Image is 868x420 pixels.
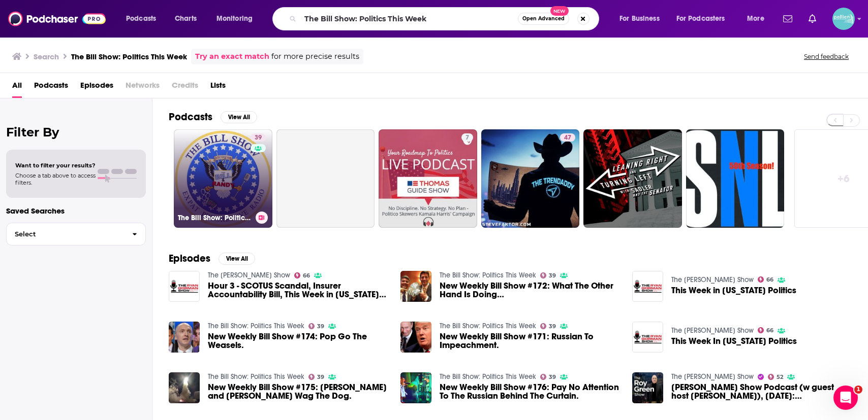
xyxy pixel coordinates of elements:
a: 39The Bill Show: Politics This Week [174,129,272,228]
button: open menu [119,11,169,27]
img: New Weekly Bill Show #172: What The Other Hand Is Doing… [400,271,431,302]
span: New Weekly Bill Show #172: What The Other Hand Is Doing… [440,282,620,299]
span: Select [7,231,124,237]
a: Podcasts [34,77,68,98]
span: Charts [175,12,197,26]
a: All [12,77,22,98]
span: 39 [549,324,556,329]
a: Lists [210,77,226,98]
a: 7 [379,129,477,228]
a: Show notifications dropdown [779,10,796,27]
a: The Ryan Gorman Show [208,271,290,279]
span: This Week In [US_STATE] Politics [671,337,797,345]
a: 66 [758,276,774,283]
a: The Bill Show: Politics This Week [208,372,304,381]
span: New Weekly Bill Show #175: [PERSON_NAME] and [PERSON_NAME] Wag The Dog. [208,383,388,400]
a: 39 [540,323,556,329]
button: View All [219,253,255,265]
a: The Bill Show: Politics This Week [440,372,536,381]
a: The Ryan Gorman Show [671,326,754,335]
span: Want to filter your results? [15,162,96,169]
button: View All [221,111,257,123]
a: Charts [168,11,203,27]
span: for more precise results [271,51,359,62]
img: Hour 3 - SCOTUS Scandal, Insurer Accountability Bill, This Week in Florida Politics [169,271,200,302]
a: The Bill Show: Politics This Week [440,271,536,279]
img: New Weekly Bill Show #176: Pay No Attention To The Russian Behind The Curtain. [400,372,431,403]
a: New Weekly Bill Show #176: Pay No Attention To The Russian Behind The Curtain. [440,383,620,400]
a: 39 [251,133,266,142]
iframe: Intercom live chat [833,386,858,410]
a: EpisodesView All [169,252,255,265]
a: 66 [758,327,774,333]
span: 52 [777,375,783,379]
h3: Search [34,52,59,61]
button: open menu [612,11,672,27]
h2: Episodes [169,252,210,265]
h2: Filter By [6,125,146,139]
a: 52 [768,374,784,380]
img: Podchaser - Follow, Share and Rate Podcasts [8,9,106,28]
span: 39 [549,375,556,379]
input: Search podcasts, credits, & more... [300,11,518,27]
img: Roy Green Show Podcast (w guest host Arlene Bynon), April 30: Prof Christian Leuprecht, Recaps Po... [632,372,663,403]
span: 66 [766,328,773,333]
a: New Weekly Bill Show #174: Pop Go The Weasels. [208,332,388,349]
span: 47 [564,133,571,143]
span: Logged in as JessicaPellien [832,8,855,30]
a: 39 [540,272,556,278]
a: Roy Green Show Podcast (w guest host Arlene Bynon), April 30: Prof Christian Leuprecht, Recaps Po... [671,383,852,400]
span: Open Advanced [522,16,565,21]
a: New Weekly Bill Show #171: Russian To Impeachment. [440,332,620,349]
a: 39 [308,374,325,380]
span: [PERSON_NAME] Show Podcast (w guest host [PERSON_NAME]), [DATE]: [PERSON_NAME][DEMOGRAPHIC_DATA],... [671,383,852,400]
a: PodcastsView All [169,111,257,123]
button: open menu [740,11,777,27]
span: 66 [766,277,773,282]
img: This Week In Florida Politics [632,322,663,353]
span: New [550,6,569,16]
a: Show notifications dropdown [804,10,820,27]
p: Saved Searches [6,206,146,216]
button: Send feedback [801,52,852,61]
button: Show profile menu [832,8,855,30]
span: Monitoring [216,12,253,26]
img: User Profile [832,8,855,30]
button: Select [6,223,146,246]
a: The Roy Green Show [671,372,754,381]
img: This Week in Florida Politics [632,271,663,302]
span: Choose a tab above to access filters. [15,172,96,186]
a: Hour 3 - SCOTUS Scandal, Insurer Accountability Bill, This Week in Florida Politics [208,282,388,299]
h3: The Bill Show: Politics This Week [71,52,187,61]
img: New Weekly Bill Show #175: Vlad and Donny Wag The Dog. [169,372,200,403]
span: For Podcasters [676,12,725,26]
button: open menu [670,11,740,27]
img: New Weekly Bill Show #171: Russian To Impeachment. [400,322,431,353]
span: This Week in [US_STATE] Politics [671,286,796,295]
h2: Podcasts [169,111,212,123]
a: New Weekly Bill Show #174: Pop Go The Weasels. [169,322,200,353]
button: open menu [209,11,266,27]
h3: The Bill Show: Politics This Week [178,214,252,222]
a: New Weekly Bill Show #175: Vlad and Donny Wag The Dog. [208,383,388,400]
a: This Week In Florida Politics [671,337,797,345]
span: Networks [126,77,160,98]
a: 66 [294,272,311,278]
a: 47 [481,129,580,228]
span: 66 [303,273,310,278]
a: The Bill Show: Politics This Week [440,322,536,330]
